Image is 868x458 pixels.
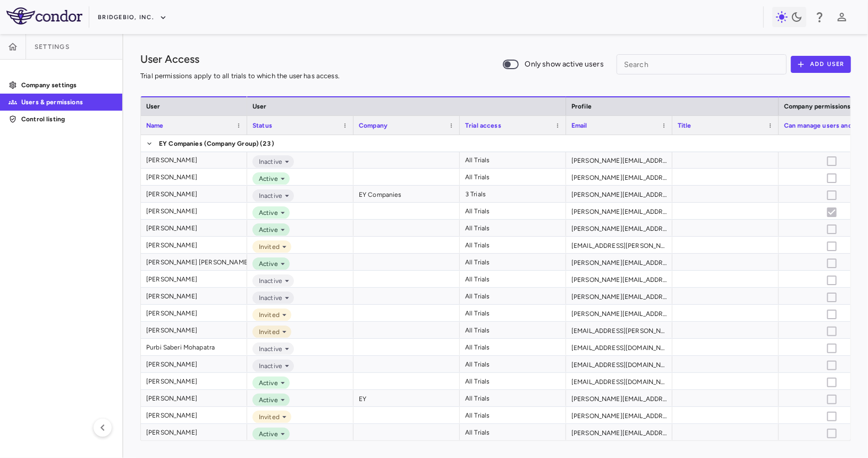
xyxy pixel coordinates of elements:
[255,276,282,286] span: Inactive
[35,43,70,51] span: Settings
[255,378,278,388] span: Active
[821,252,843,274] span: Cannot update permissions for partner users
[821,201,843,223] span: Cannot update permissions for partner users
[146,220,197,237] div: [PERSON_NAME]
[465,169,490,186] div: All Trials
[465,322,490,339] div: All Trials
[359,122,387,129] span: Company
[821,337,843,360] span: Cannot update permissions for partner users
[146,237,197,254] div: [PERSON_NAME]
[566,407,672,423] div: [PERSON_NAME][EMAIL_ADDRESS][PERSON_NAME][DOMAIN_NAME]
[252,103,267,110] span: User
[255,259,278,269] span: Active
[566,390,672,406] div: [PERSON_NAME][EMAIL_ADDRESS][DOMAIN_NAME]
[821,422,843,445] span: Cannot update permissions for partner users
[255,327,280,337] span: Invited
[255,361,282,371] span: Inactive
[821,269,843,292] span: Cannot update permissions for partner users
[821,320,843,343] span: Cannot update permissions for partner users
[566,169,672,185] div: [PERSON_NAME][EMAIL_ADDRESS][PERSON_NAME][DOMAIN_NAME]
[255,174,278,184] span: Active
[98,9,167,26] button: BridgeBio, Inc.
[821,286,843,309] span: Cannot update permissions for partner users
[353,390,460,406] div: EY
[566,254,672,270] div: [PERSON_NAME][EMAIL_ADDRESS][PERSON_NAME][DOMAIN_NAME]
[465,288,490,305] div: All Trials
[255,191,282,201] span: Inactive
[821,405,843,428] span: Cannot update permissions for partner users
[821,371,843,394] span: Cannot update permissions for partner users
[465,424,490,441] div: All Trials
[465,373,490,390] div: All Trials
[571,122,587,129] span: Email
[353,186,460,202] div: EY Companies
[465,122,501,129] span: Trial access
[146,103,161,110] span: User
[821,388,843,411] span: Cannot update permissions for partner users
[566,356,672,372] div: [EMAIL_ADDRESS][DOMAIN_NAME]
[255,208,278,218] span: Active
[571,103,592,110] span: Profile
[255,395,278,405] span: Active
[255,310,280,320] span: Invited
[821,150,843,172] span: Cannot update permissions for partner users
[566,339,672,355] div: [EMAIL_ADDRESS][DOMAIN_NAME]
[791,56,851,73] button: Add User
[678,122,692,129] span: Title
[821,235,843,257] span: Cannot update permissions for partner users
[255,344,282,354] span: Inactive
[821,184,843,206] span: Cannot update permissions for partner users
[784,103,851,110] span: Company permissions
[146,356,197,373] div: [PERSON_NAME]
[146,322,197,339] div: [PERSON_NAME]
[21,80,114,90] p: Company settings
[146,390,197,407] div: [PERSON_NAME]
[525,59,604,70] span: Only show active users
[146,122,164,129] span: Name
[566,220,672,236] div: [PERSON_NAME][EMAIL_ADDRESS][PERSON_NAME][DOMAIN_NAME]
[465,339,490,356] div: All Trials
[252,122,272,129] span: Status
[146,424,197,441] div: [PERSON_NAME]
[146,271,197,288] div: [PERSON_NAME]
[21,114,114,124] p: Control listing
[465,237,490,254] div: All Trials
[255,429,278,439] span: Active
[255,412,280,422] span: Invited
[146,152,197,169] div: [PERSON_NAME]
[566,305,672,321] div: [PERSON_NAME][EMAIL_ADDRESS][PERSON_NAME][DOMAIN_NAME]
[566,237,672,253] div: [EMAIL_ADDRESS][PERSON_NAME][PERSON_NAME][DOMAIN_NAME]
[566,271,672,287] div: [PERSON_NAME][EMAIL_ADDRESS][PERSON_NAME][DOMAIN_NAME]
[140,51,199,67] h1: User Access
[465,152,490,169] div: All Trials
[465,186,486,203] div: 3 Trials
[21,97,114,107] p: Users & permissions
[465,203,490,220] div: All Trials
[465,407,490,424] div: All Trials
[146,169,197,186] div: [PERSON_NAME]
[146,288,197,305] div: [PERSON_NAME]
[146,373,197,390] div: [PERSON_NAME]
[566,288,672,304] div: [PERSON_NAME][EMAIL_ADDRESS][PERSON_NAME][PERSON_NAME][DOMAIN_NAME]
[255,225,278,235] span: Active
[255,157,282,166] span: Inactive
[465,271,490,288] div: All Trials
[6,7,82,24] img: logo-full-SnFGN8VE.png
[821,303,843,326] span: Cannot update permissions for partner users
[465,390,490,407] div: All Trials
[566,203,672,219] div: [PERSON_NAME][EMAIL_ADDRESS][DOMAIN_NAME]
[159,135,259,152] span: EY Companies (Company Group)
[146,407,197,424] div: [PERSON_NAME]
[260,135,274,152] span: (23)
[146,186,197,203] div: [PERSON_NAME]
[566,373,672,389] div: [EMAIL_ADDRESS][DOMAIN_NAME]
[255,293,282,303] span: Inactive
[566,424,672,440] div: [PERSON_NAME][EMAIL_ADDRESS][DOMAIN_NAME]
[255,242,280,252] span: Invited
[566,152,672,168] div: [PERSON_NAME][EMAIL_ADDRESS][DOMAIN_NAME]
[146,203,197,220] div: [PERSON_NAME]
[146,305,197,322] div: [PERSON_NAME]
[146,339,215,356] div: Purbi Saberi Mohapatra
[146,254,250,271] div: [PERSON_NAME] [PERSON_NAME]
[821,354,843,377] span: Cannot update permissions for partner users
